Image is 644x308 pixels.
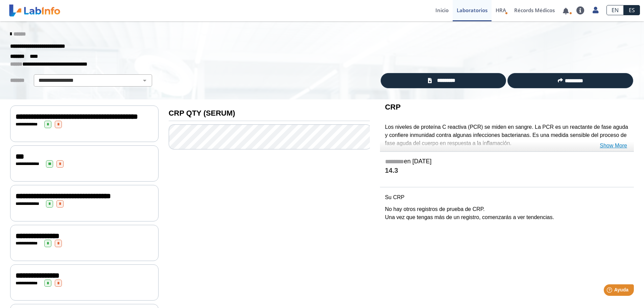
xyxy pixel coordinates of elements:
span: HRA [496,7,506,14]
a: ES [624,5,640,15]
h4: 14.3 [385,167,629,175]
iframe: Help widget launcher [584,282,637,301]
h5: en [DATE] [385,158,629,166]
p: Su CRP [385,193,629,202]
b: CRP QTY (SERUM) [169,109,235,117]
p: Los niveles de proteína C reactiva (PCR) se miden en sangre. La PCR es un reactante de fase aguda... [385,123,629,147]
a: EN [606,5,624,15]
p: No hay otros registros de prueba de CRP. Una vez que tengas más de un registro, comenzarás a ver ... [385,205,629,221]
b: CRP [385,103,401,111]
a: Show More [600,142,627,150]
